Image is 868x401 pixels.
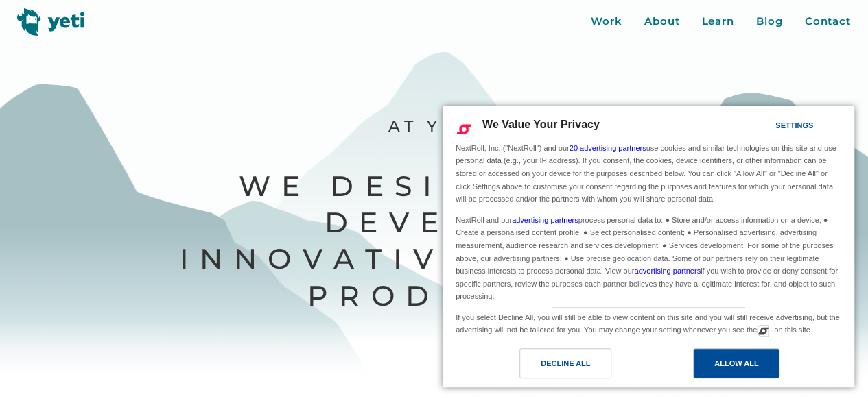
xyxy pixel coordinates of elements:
a: advertising partners [634,267,701,275]
a: advertising partners [512,216,578,224]
a: Blog [756,14,783,29]
a: Learn [701,14,734,29]
a: Allow All [648,348,846,385]
div: Settings [775,118,813,133]
span: I [180,241,200,277]
a: About [644,14,680,29]
a: 20 advertising partners [570,144,646,152]
a: Work [591,14,622,29]
div: NextRoll and our process personal data to: ● Store and/or access information on a device; ● Creat... [453,210,844,304]
a: Settings [751,114,784,140]
div: NextRoll, Inc. ("NextRoll") and our use cookies and similar technologies on this site and use per... [453,141,844,207]
div: Decline All [541,356,590,371]
p: At Yeti [178,117,690,137]
div: Allow All [714,356,758,371]
img: Yeti logo [17,8,85,36]
a: Decline All [451,348,648,385]
span: We Value Your Privacy [482,119,600,130]
a: Contact [804,14,850,29]
span: n [200,241,233,277]
div: If you select Decline All, you will still be able to view content on this site and you will still... [453,308,844,338]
